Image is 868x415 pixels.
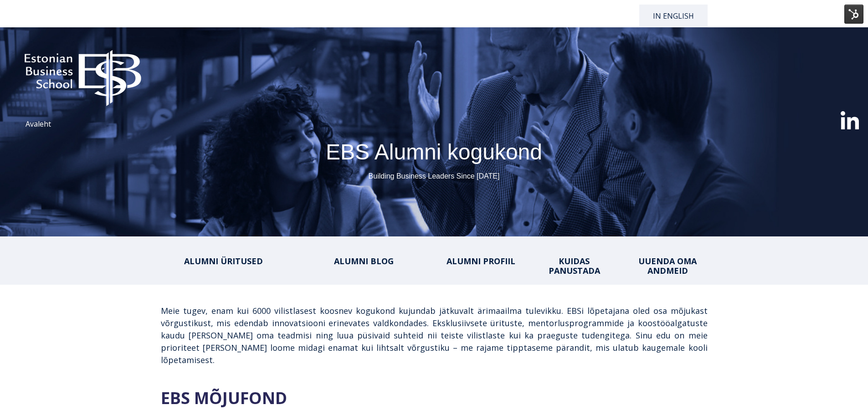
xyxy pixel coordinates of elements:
img: ebs_logo2016_white-1 [9,36,156,111]
span: EBS Alumni kogukond [326,140,542,164]
span: Meie tugev, enam kui 6000 vilistlasest koosnev kogukond kujundab jätkuvalt ärimaailma tulevikku. ... [161,305,708,365]
a: ALUMNI PROFIIL [447,256,515,266]
span: Building Business Leaders Since [DATE] [369,172,500,180]
a: KUIDAS PANUSTADA [549,256,600,276]
a: ALUMNI BLOG [334,256,394,266]
a: ALUMNI ÜRITUSED [184,256,263,266]
a: In English [639,5,708,27]
h2: EBS MÕJUFOND [161,389,708,408]
a: Avaleht [26,119,51,129]
a: UUENDA OMA ANDMEID [638,256,697,276]
img: linkedin-xxl [841,111,859,129]
img: HubSpot Tools Menu Toggle [844,5,863,24]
